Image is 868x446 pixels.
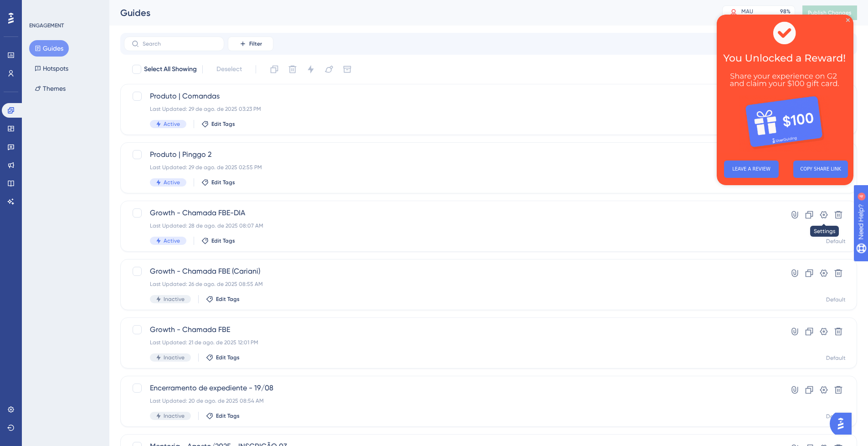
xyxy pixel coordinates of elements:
[216,354,240,361] span: Edit Tags
[150,164,755,171] div: Last Updated: 29 de ago. de 2025 02:55 PM
[29,40,69,57] button: Guides
[211,179,235,186] span: Edit Tags
[150,266,755,277] span: Growth - Chamada FBE (Cariani)
[228,36,273,51] button: Filter
[826,413,846,420] div: Default
[780,8,791,15] div: 98 %
[206,412,240,420] button: Edit Tags
[216,64,242,75] span: Deselect
[201,237,235,244] button: Edit Tags
[29,60,74,77] button: Hotspots
[826,354,846,362] div: Default
[808,9,852,16] span: Publish Changes
[201,120,235,128] button: Edit Tags
[63,5,66,12] div: 4
[150,91,755,102] span: Produto | Comandas
[150,207,755,218] span: Growth - Chamada FBE-DIA
[150,383,755,394] span: Encerramento de expediente - 19/08
[201,179,235,186] button: Edit Tags
[802,5,857,20] button: Publish Changes
[21,2,57,13] span: Need Help?
[206,354,240,361] button: Edit Tags
[77,146,131,163] button: COPY SHARE LINK
[211,237,235,244] span: Edit Tags
[830,410,857,437] iframe: UserGuiding AI Assistant Launcher
[211,120,235,128] span: Edit Tags
[150,280,755,288] div: Last Updated: 26 de ago. de 2025 08:55 AM
[143,41,216,47] input: Search
[216,412,240,420] span: Edit Tags
[164,296,185,303] span: Inactive
[120,6,699,19] div: Guides
[164,354,185,361] span: Inactive
[144,64,197,75] span: Select All Showing
[826,296,846,303] div: Default
[150,339,755,346] div: Last Updated: 21 de ago. de 2025 12:01 PM
[164,120,180,128] span: Active
[164,412,185,420] span: Inactive
[206,296,240,303] button: Edit Tags
[29,22,64,29] div: ENGAGEMENT
[7,146,62,163] button: LEAVE A REVIEW
[150,105,755,113] div: Last Updated: 29 de ago. de 2025 03:23 PM
[129,4,133,7] div: Close Preview
[164,179,180,186] span: Active
[249,40,262,47] span: Filter
[826,238,846,245] div: Default
[29,80,71,97] button: Themes
[150,149,755,160] span: Produto | Pinggo 2
[150,324,755,335] span: Growth - Chamada FBE
[150,397,755,405] div: Last Updated: 20 de ago. de 2025 08:54 AM
[741,8,753,15] div: MAU
[208,61,250,78] button: Deselect
[216,296,240,303] span: Edit Tags
[150,222,755,229] div: Last Updated: 28 de ago. de 2025 08:07 AM
[164,237,180,244] span: Active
